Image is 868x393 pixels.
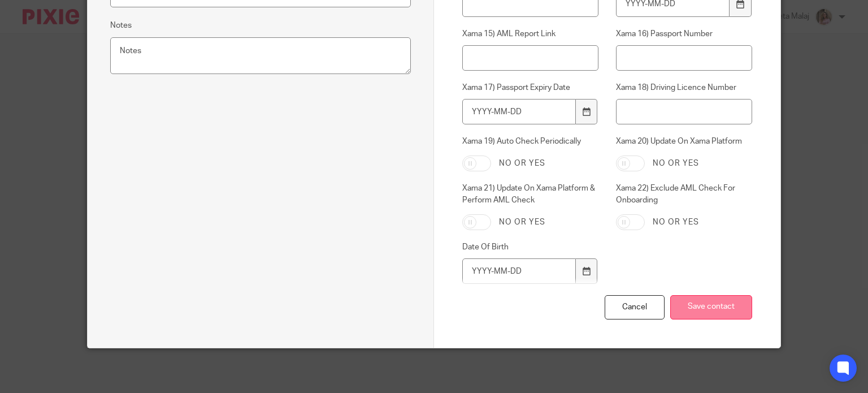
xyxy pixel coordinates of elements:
[462,82,598,93] label: Xama 17) Passport Expiry Date
[462,28,598,40] label: Xama 15) AML Report Link
[653,217,699,228] label: No or yes
[653,158,699,169] label: No or yes
[462,241,598,253] label: Date Of Birth
[110,20,132,31] label: Notes
[670,295,752,319] input: Save contact
[462,258,576,284] input: YYYY-MM-DD
[616,28,752,40] label: Xama 16) Passport Number
[616,136,752,147] label: Xama 20) Update On Xama Platform
[499,217,545,228] label: No or yes
[605,295,665,319] div: Cancel
[616,183,752,206] label: Xama 22) Exclude AML Check For Onboarding
[462,99,576,124] input: YYYY-MM-DD
[499,158,545,169] label: No or yes
[462,183,598,206] label: Xama 21) Update On Xama Platform & Perform AML Check
[462,136,598,147] label: Xama 19) Auto Check Periodically
[616,82,752,93] label: Xama 18) Driving Licence Number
